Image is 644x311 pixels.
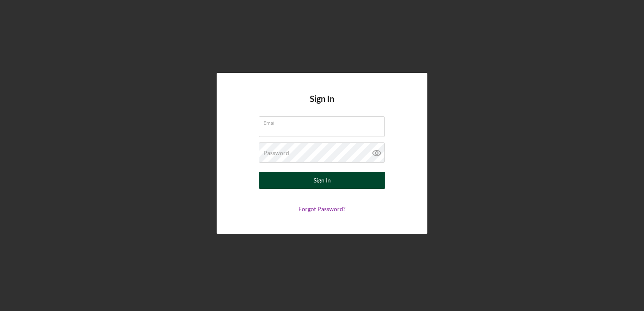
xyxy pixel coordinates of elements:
[263,117,385,126] label: Email
[314,172,331,189] div: Sign In
[263,150,289,156] label: Password
[310,94,334,116] h4: Sign In
[259,172,385,189] button: Sign In
[298,205,346,212] a: Forgot Password?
